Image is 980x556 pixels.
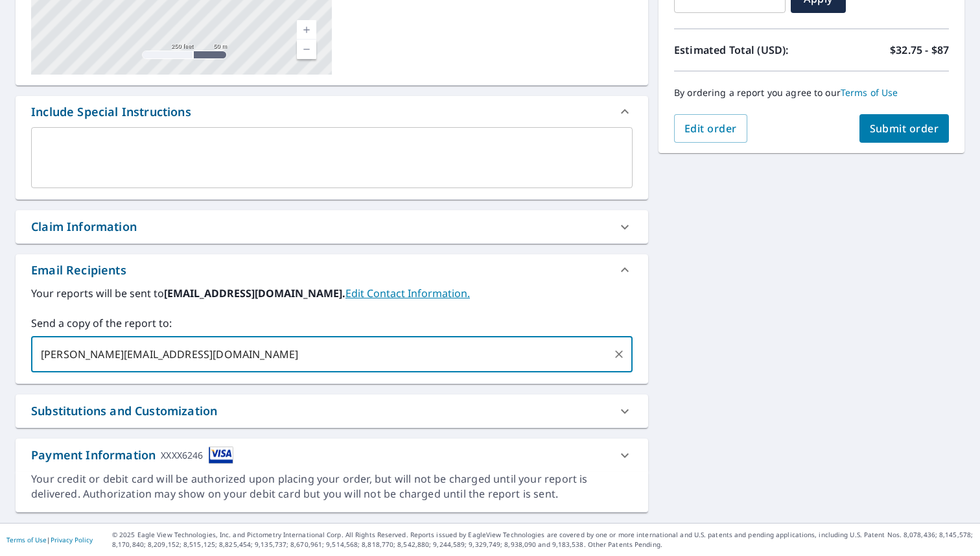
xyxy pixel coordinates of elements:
div: XXXX6246 [161,446,203,464]
b: [EMAIL_ADDRESS][DOMAIN_NAME]. [164,286,345,300]
a: Terms of Use [841,86,898,99]
div: Include Special Instructions [31,103,191,121]
span: Submit order [870,121,939,136]
label: Send a copy of the report to: [31,315,633,331]
div: Payment Information [31,446,233,464]
button: Submit order [859,114,950,143]
a: EditContactInfo [345,286,470,300]
div: Substitutions and Customization [16,394,648,428]
div: Payment InformationXXXX6246cardImage [16,439,648,472]
div: Email Recipients [16,254,648,285]
div: Include Special Instructions [16,96,648,127]
p: © 2025 Eagle View Technologies, Inc. and Pictometry International Corp. All Rights Reserved. Repo... [112,530,974,550]
a: Terms of Use [6,535,47,544]
div: Claim Information [31,218,137,236]
a: Privacy Policy [51,535,93,544]
a: Current Level 17, Zoom In [297,20,316,40]
div: Claim Information [16,210,648,243]
img: cardImage [209,446,233,464]
p: By ordering a report you agree to our [674,87,949,99]
p: $32.75 - $87 [890,42,949,58]
label: Your reports will be sent to [31,285,633,301]
div: Email Recipients [31,261,126,279]
p: Estimated Total (USD): [674,42,811,58]
a: Current Level 17, Zoom Out [297,40,316,59]
button: Edit order [674,114,747,143]
p: | [6,536,93,544]
span: Edit order [684,121,737,136]
div: Your credit or debit card will be authorized upon placing your order, but will not be charged unt... [31,472,633,502]
div: Substitutions and Customization [31,402,217,420]
button: Clear [610,345,628,363]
